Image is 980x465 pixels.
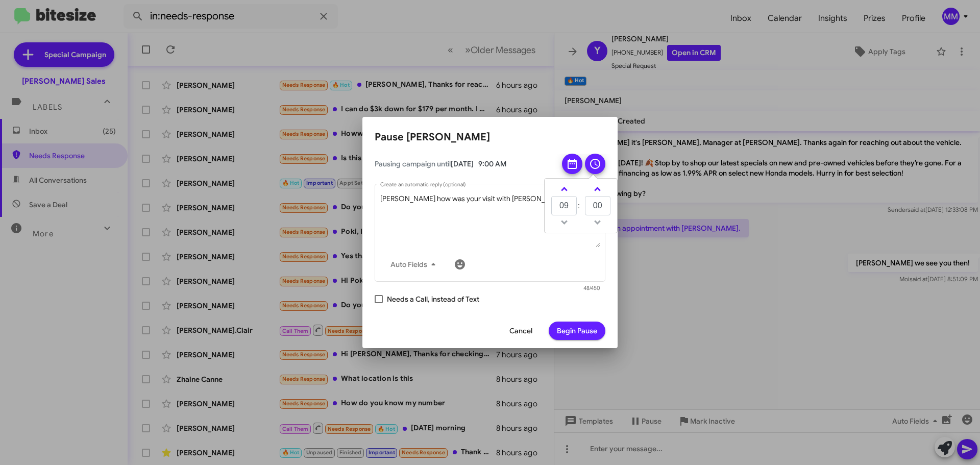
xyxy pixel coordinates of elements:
[585,196,610,215] input: MM
[390,255,439,274] span: Auto Fields
[549,322,605,340] button: Begin Pause
[387,293,479,305] span: Needs a Call, instead of Text
[577,195,584,216] td: :
[557,322,597,340] span: Begin Pause
[451,159,474,168] span: [DATE]
[583,285,600,291] mat-hint: 48/450
[375,159,553,169] span: Pausing campaign until
[478,159,506,168] span: 9:00 AM
[509,322,532,340] span: Cancel
[382,255,448,274] button: Auto Fields
[501,322,541,340] button: Cancel
[551,196,577,215] input: HH
[375,129,605,145] h2: Pause [PERSON_NAME]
